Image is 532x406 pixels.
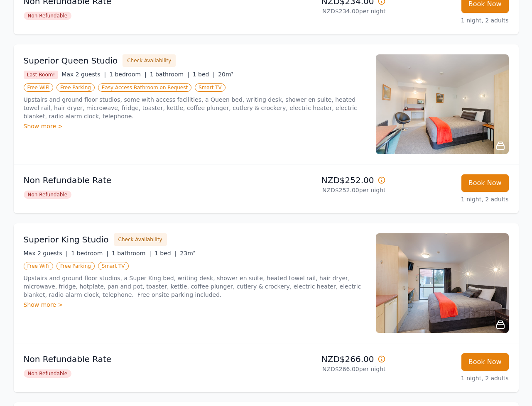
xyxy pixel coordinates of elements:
[114,233,167,246] button: Check Availability
[270,353,386,365] p: NZD$266.00
[24,262,54,270] span: Free WiFi
[270,7,386,15] p: NZD$234.00 per night
[123,54,176,67] button: Check Availability
[24,83,54,92] span: Free WiFi
[150,71,189,78] span: 1 bathroom |
[24,369,72,378] span: Non Refundable
[112,250,151,257] span: 1 bathroom |
[24,274,366,299] p: Upstairs and ground floor studios, a Super King bed, writing desk, shower en suite, heated towel ...
[61,71,106,78] span: Max 2 guests |
[24,301,366,309] div: Show more >
[98,83,191,92] span: Easy Access Bathroom on Request
[461,174,509,192] button: Book Now
[56,262,95,270] span: Free Parking
[270,365,386,373] p: NZD$266.00 per night
[218,71,233,78] span: 20m²
[392,195,509,203] p: 1 night, 2 adults
[109,71,147,78] span: 1 bedroom |
[24,174,263,186] p: Non Refundable Rate
[24,95,366,120] p: Upstairs and ground floor studios, some with access facilities, a Queen bed, writing desk, shower...
[193,71,215,78] span: 1 bed |
[195,83,226,92] span: Smart TV
[24,122,366,130] div: Show more >
[56,83,95,92] span: Free Parking
[24,191,72,199] span: Non Refundable
[24,12,72,20] span: Non Refundable
[24,353,263,365] p: Non Refundable Rate
[24,250,68,257] span: Max 2 guests |
[71,250,108,257] span: 1 bedroom |
[154,250,177,257] span: 1 bed |
[392,374,509,382] p: 1 night, 2 adults
[270,186,386,194] p: NZD$252.00 per night
[24,234,109,245] h3: Superior King Studio
[270,174,386,186] p: NZD$252.00
[24,55,118,66] h3: Superior Queen Studio
[24,71,59,79] span: Last Room!
[461,353,509,371] button: Book Now
[180,250,195,257] span: 23m²
[98,262,129,270] span: Smart TV
[392,16,509,24] p: 1 night, 2 adults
